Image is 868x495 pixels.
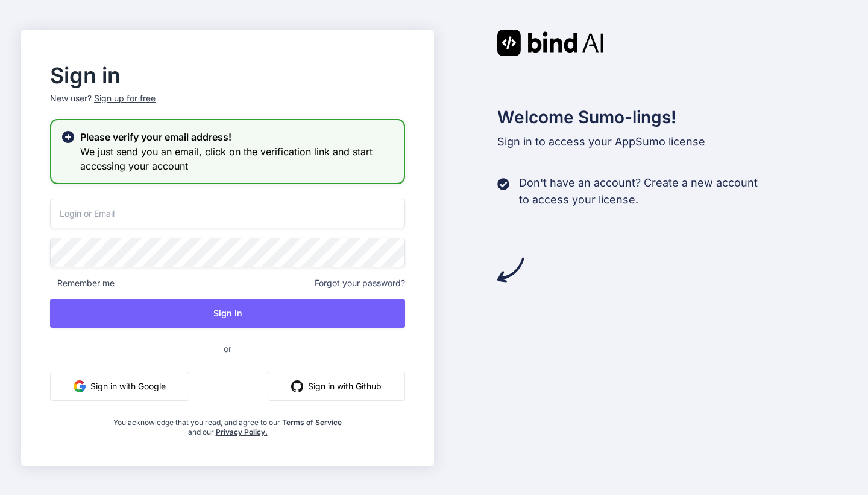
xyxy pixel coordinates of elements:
[268,372,405,401] button: Sign in with Github
[497,257,524,283] img: arrow
[497,30,603,56] img: Bind AI logo
[315,277,405,289] span: Forgot your password?
[50,199,405,228] input: Login or Email
[291,380,303,392] img: github
[497,133,847,150] p: Sign in to access your AppSumo license
[50,299,405,328] button: Sign In
[497,104,847,130] h2: Welcome Sumo-lings!
[216,427,268,436] a: Privacy Policy.
[109,410,346,437] div: You acknowledge that you read, and agree to our and our
[50,372,189,401] button: Sign in with Google
[74,380,86,392] img: google
[50,92,405,119] p: New user?
[175,334,280,363] span: or
[282,418,342,427] a: Terms of Service
[50,277,115,289] span: Remember me
[519,174,758,208] p: Don't have an account? Create a new account to access your license.
[50,66,405,85] h2: Sign in
[80,130,394,144] h2: Please verify your email address!
[80,144,394,173] h3: We just send you an email, click on the verification link and start accessing your account
[94,92,156,104] div: Sign up for free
